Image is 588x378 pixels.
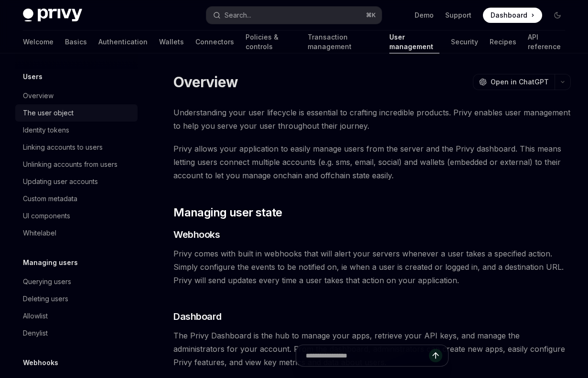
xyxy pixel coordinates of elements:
a: Policies & controls [246,31,296,53]
a: Querying users [15,273,138,290]
a: User management [389,31,439,53]
a: Overview [15,87,138,104]
span: Managing user state [173,205,282,220]
a: Custom metadata [15,190,138,207]
span: ⌘ K [366,11,376,19]
a: Authentication [98,31,148,53]
a: The user object [15,104,138,122]
div: Overview [23,90,53,102]
button: Open search [206,7,382,24]
a: API reference [528,31,565,53]
span: The Privy Dashboard is the hub to manage your apps, retrieve your API keys, and manage the admini... [173,329,571,369]
a: Welcome [23,31,53,53]
a: Dashboard [483,8,542,23]
a: Identity tokens [15,122,138,139]
a: Allowlist [15,307,138,325]
a: Demo [415,10,434,20]
span: Privy comes with built in webhooks that will alert your servers whenever a user takes a specified... [173,247,571,287]
div: The user object [23,107,74,119]
a: Recipes [490,31,516,53]
div: Deleting users [23,293,68,305]
input: Ask a question... [306,345,429,366]
div: Unlinking accounts from users [23,159,118,170]
div: Denylist [23,327,48,339]
a: Basics [65,31,87,53]
a: Linking accounts to users [15,139,138,156]
a: Whitelabel [15,225,138,242]
a: UI components [15,207,138,225]
h5: Managing users [23,257,78,268]
a: Connectors [195,31,234,53]
span: Privy allows your application to easily manage users from the server and the Privy dashboard. Thi... [173,142,571,182]
a: Denylist [15,325,138,342]
div: Linking accounts to users [23,142,103,153]
div: Allowlist [23,310,48,322]
a: Updating user accounts [15,173,138,190]
span: Understanding your user lifecycle is essential to crafting incredible products. Privy enables use... [173,106,571,133]
button: Open in ChatGPT [473,74,555,90]
div: Updating user accounts [23,176,98,187]
span: Open in ChatGPT [491,77,549,87]
h5: Webhooks [23,357,58,368]
div: Custom metadata [23,193,77,204]
span: Dashboard [173,310,222,323]
h1: Overview [173,73,238,91]
h5: Users [23,71,43,82]
button: Send message [429,349,442,362]
img: dark logo [23,9,82,22]
a: Support [445,10,471,20]
div: Identity tokens [23,124,69,136]
a: Unlinking accounts from users [15,156,138,173]
a: Transaction management [308,31,378,53]
div: UI components [23,210,70,222]
a: Deleting users [15,290,138,307]
a: Security [451,31,478,53]
a: Wallets [159,31,184,53]
div: Whitelabel [23,227,56,239]
button: Toggle dark mode [550,8,565,23]
span: Webhooks [173,228,220,241]
div: Search... [225,10,251,21]
div: Querying users [23,276,71,287]
span: Dashboard [491,10,527,20]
